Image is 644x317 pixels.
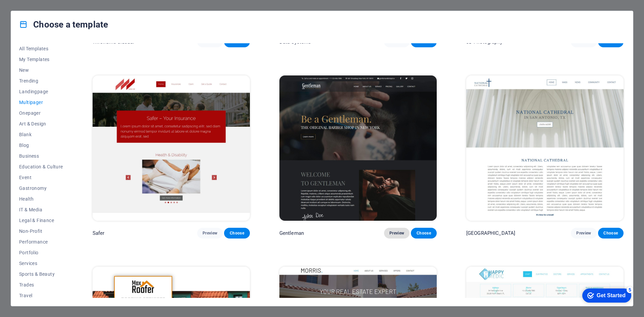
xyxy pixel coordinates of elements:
span: Multipager [19,100,63,105]
span: Portfolio [19,250,63,255]
span: New [19,67,63,73]
span: IT & Media [19,207,63,212]
span: Travel [19,293,63,298]
span: Blog [19,143,63,148]
button: Multipager [19,97,63,108]
button: Travel [19,290,63,301]
button: Choose [224,228,250,239]
button: IT & Media [19,204,63,215]
span: Event [19,175,63,180]
span: Health [19,196,63,202]
button: Blank [19,129,63,140]
span: My Templates [19,57,63,62]
span: Sports & Beauty [19,271,63,277]
p: Safer [93,230,105,236]
button: Portfolio [19,247,63,258]
p: Gentleman [279,230,304,236]
img: National Cathedral [466,75,624,220]
button: Preview [384,228,410,239]
div: Get Started 5 items remaining, 0% complete [5,3,54,17]
span: All Templates [19,46,63,51]
p: [GEOGRAPHIC_DATA] [466,230,515,236]
span: Choose [416,230,431,236]
button: Art & Design [19,118,63,129]
button: Sports & Beauty [19,269,63,279]
div: 5 [50,1,56,8]
button: Preview [197,228,223,239]
button: Onepager [19,108,63,118]
span: Trades [19,282,63,287]
button: Gastronomy [19,183,63,194]
button: Trending [19,75,63,86]
button: Trades [19,279,63,290]
button: My Templates [19,54,63,65]
button: Legal & Finance [19,215,63,226]
button: Landingpage [19,86,63,97]
span: Choose [229,230,244,236]
button: All Templates [19,43,63,54]
span: Services [19,261,63,266]
button: Preview [571,228,596,239]
img: Safer [93,75,250,220]
button: Health [19,194,63,204]
button: Event [19,172,63,183]
div: Get Started [20,7,49,13]
span: Non-Profit [19,228,63,234]
button: Business [19,151,63,161]
button: Performance [19,236,63,247]
button: Non-Profit [19,226,63,236]
span: Gastronomy [19,186,63,191]
span: Education & Culture [19,164,63,169]
button: New [19,65,63,75]
span: Landingpage [19,89,63,94]
img: Gentleman [279,75,437,220]
button: Choose [598,228,624,239]
button: Blog [19,140,63,151]
span: Preview [576,230,591,236]
span: Legal & Finance [19,218,63,223]
button: Choose [411,228,436,239]
span: Preview [203,230,217,236]
button: Education & Culture [19,161,63,172]
span: Business [19,153,63,159]
span: Onepager [19,110,63,116]
span: Trending [19,78,63,84]
h4: Choose a template [19,19,108,30]
span: Blank [19,132,63,137]
span: Preview [389,230,404,236]
span: Art & Design [19,121,63,126]
span: Choose [603,230,618,236]
button: Services [19,258,63,269]
span: Performance [19,239,63,245]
